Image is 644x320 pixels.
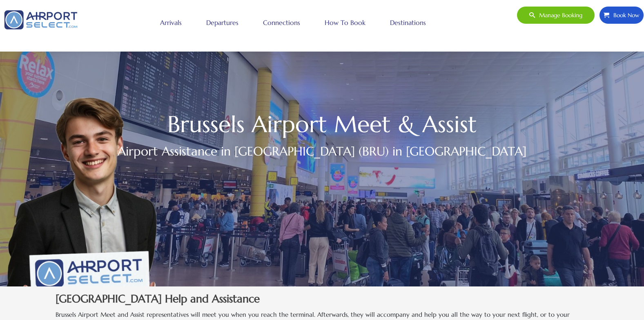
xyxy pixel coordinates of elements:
[609,7,640,24] span: Book Now
[599,6,644,24] a: Book Now
[204,12,241,33] a: Departures
[323,12,368,33] a: How to book
[388,12,428,33] a: Destinations
[56,115,588,134] h1: Brussels Airport Meet & Assist
[517,6,595,24] a: Manage booking
[56,292,260,305] strong: [GEOGRAPHIC_DATA] Help and Assistance
[56,142,588,160] h2: Airport Assistance in [GEOGRAPHIC_DATA] (BRU) in [GEOGRAPHIC_DATA]
[261,12,302,33] a: Connections
[158,12,184,33] a: Arrivals
[535,7,582,24] span: Manage booking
